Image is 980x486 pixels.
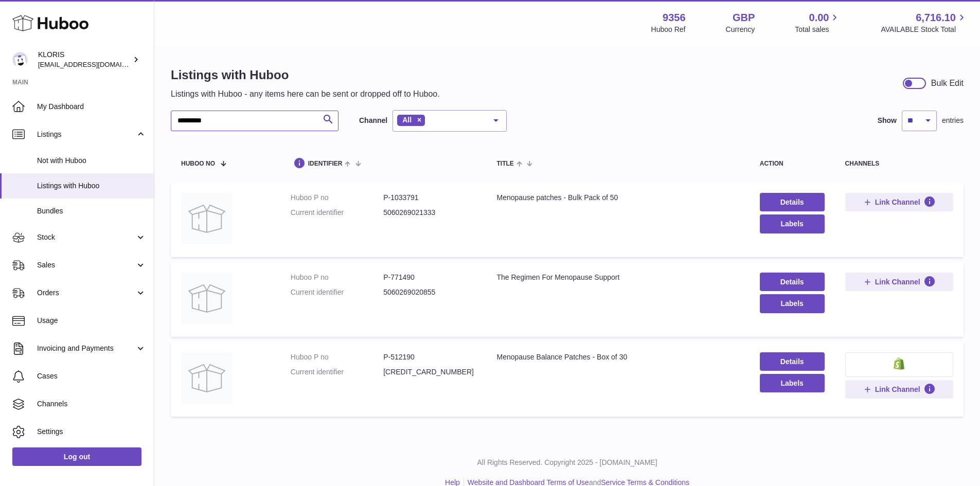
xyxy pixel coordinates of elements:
dt: Huboo P no [291,352,383,362]
span: Not with Huboo [37,156,146,166]
strong: GBP [733,11,755,25]
span: entries [942,116,964,125]
div: Menopause patches - Bulk Pack of 50 [496,193,739,203]
span: Link Channel [875,197,920,207]
a: Details [760,352,825,371]
a: Details [760,273,825,291]
div: KLORIS [38,50,131,69]
h1: Listings with Huboo [171,67,440,83]
img: Menopause patches - Bulk Pack of 50 [181,193,233,244]
dt: Huboo P no [291,193,383,203]
span: Invoicing and Payments [37,344,135,353]
span: Settings [37,427,146,437]
dd: P-512190 [383,352,476,362]
div: Menopause Balance Patches - Box of 30 [496,352,739,362]
div: Currency [726,25,755,34]
span: Link Channel [875,277,920,286]
span: [EMAIL_ADDRESS][DOMAIN_NAME] [38,60,151,68]
dt: Current identifier [291,367,383,377]
button: Link Channel [845,193,953,211]
label: Channel [359,116,387,125]
span: 0.00 [809,11,829,25]
span: identifier [308,160,343,167]
span: Listings with Huboo [37,181,146,191]
dd: P-771490 [383,273,476,282]
span: My Dashboard [37,102,146,112]
span: title [496,160,513,167]
a: 0.00 Total sales [795,11,841,34]
span: Link Channel [875,385,920,394]
a: Details [760,193,825,211]
button: Labels [760,294,825,313]
dd: 5060269021333 [383,208,476,218]
div: The Regimen For Menopause Support [496,273,739,282]
span: Huboo no [181,160,215,167]
img: Menopause Balance Patches - Box of 30 [181,352,233,404]
button: Link Channel [845,380,953,399]
span: Channels [37,399,146,409]
span: Sales [37,260,135,270]
span: All [402,116,412,124]
span: Total sales [795,25,841,34]
dt: Current identifier [291,208,383,218]
div: action [760,160,825,167]
dd: 5060269020855 [383,287,476,297]
button: Link Channel [845,273,953,291]
img: shopify-small.png [894,357,904,370]
span: Stock [37,232,135,242]
strong: 9356 [663,11,686,25]
span: Listings [37,130,135,139]
p: All Rights Reserved. Copyright 2025 - [DOMAIN_NAME] [163,458,972,467]
dd: [CREDIT_CARD_NUMBER] [383,367,476,377]
dt: Huboo P no [291,273,383,282]
label: Show [878,116,897,125]
span: Cases [37,371,146,381]
div: Huboo Ref [651,25,686,34]
div: channels [845,160,953,167]
div: Bulk Edit [931,78,964,89]
span: 6,716.10 [916,11,956,25]
img: The Regimen For Menopause Support [181,273,233,324]
a: 6,716.10 AVAILABLE Stock Total [881,11,968,34]
p: Listings with Huboo - any items here can be sent or dropped off to Huboo. [171,88,440,100]
button: Labels [760,214,825,233]
img: internalAdmin-9356@internal.huboo.com [12,52,28,67]
a: Log out [12,447,141,466]
button: Labels [760,374,825,392]
span: Bundles [37,206,146,216]
span: AVAILABLE Stock Total [881,25,968,34]
span: Usage [37,316,146,326]
span: Orders [37,288,135,298]
dd: P-1033791 [383,193,476,203]
dt: Current identifier [291,287,383,297]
